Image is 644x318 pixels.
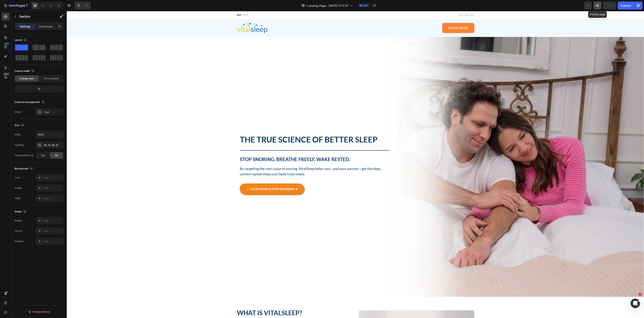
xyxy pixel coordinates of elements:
[36,131,63,138] input: Auto
[41,154,45,157] span: Yes
[75,2,91,9] div: Undo/Redo
[3,72,10,76] div: Beta
[67,11,644,318] iframe: Design area
[19,14,52,19] p: Section
[14,239,24,243] div: Shadow
[179,176,231,180] span: 🟠 SHOP NOW & STOP SNORING ➜
[639,293,642,296] span: 1
[44,240,63,243] div: Add...
[2,2,30,9] button: 7
[631,299,640,308] iframe: Intercom live chat
[173,145,323,152] h2: Stop Snoring. Breathe Freely. Wake Rested.
[44,219,63,223] div: Add...
[14,309,64,315] button: Delete element
[308,4,349,8] span: Landing Page - [DATE] 11:17:37
[14,186,21,190] div: Image
[170,298,286,306] h2: What Is VitalSleep?
[14,219,22,222] div: Border
[14,133,21,136] div: Width
[14,166,34,171] div: Background
[44,143,63,147] div: 60, 15, 60, 15
[362,4,368,7] span: Draft
[14,209,27,214] div: Shape
[44,77,59,80] span: Fit to content
[44,110,63,114] div: 1 col
[14,196,21,200] div: Video
[44,197,63,200] div: Add...
[173,172,237,183] a: 🟠 SHOP NOW & STOP SNORING ➜
[14,100,45,105] div: Columns management
[20,24,31,28] p: Settings
[26,3,28,8] p: 7
[14,154,34,157] div: Page padding
[14,123,25,128] div: Size
[55,154,58,157] span: No
[15,86,63,92] div: 12
[14,176,21,179] div: Color
[14,143,24,147] div: Padding
[44,229,63,233] div: Add...
[173,155,323,166] p: By targeting the root cause of snoring, VitalSleep helps you—and your partner—get the deep, unint...
[4,42,10,45] div: 450
[14,110,21,114] div: Order
[14,229,22,233] div: Corner
[14,68,35,74] div: Column width
[618,2,634,9] button: Publish
[44,176,63,180] div: Add...
[20,77,34,80] span: Change ratio
[28,309,50,314] div: Delete element
[621,4,631,8] div: Publish
[382,14,401,20] p: Shop now
[173,123,323,134] h2: The True Science of Better Sleep
[44,186,63,190] div: Add...
[306,4,307,8] span: /
[375,12,408,22] button: <p>Shop now</p>
[14,37,28,43] div: Layout
[39,24,52,28] p: Advanced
